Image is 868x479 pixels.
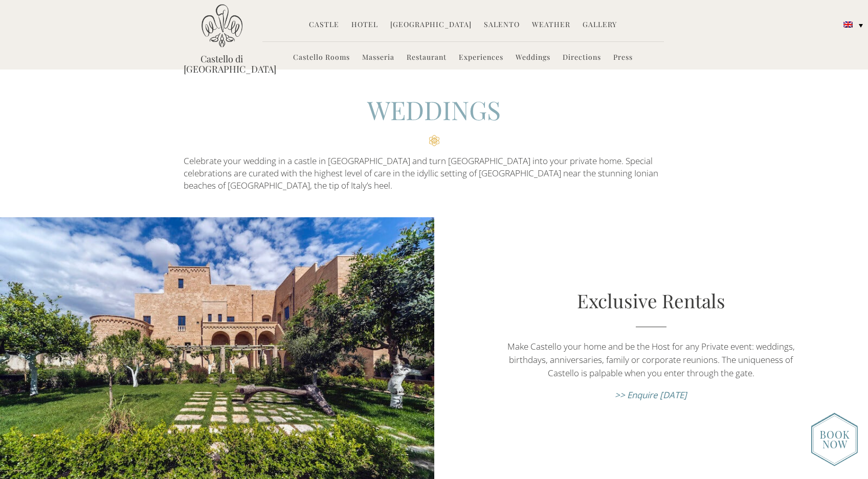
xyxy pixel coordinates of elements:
img: Castello di Ugento [202,4,242,48]
a: [GEOGRAPHIC_DATA] [390,19,472,31]
a: Directions [563,52,601,64]
p: Make Castello your home and be the Host for any Private event: weddings, birthdays, anniversaries... [499,340,803,380]
img: enquire_today_weddings_page.png [811,413,858,466]
a: Castle [309,19,339,31]
a: Castello di [GEOGRAPHIC_DATA] [184,54,260,74]
a: Weather [532,19,570,31]
a: Castello Rooms [293,52,350,64]
img: English [843,21,853,28]
img: new-booknow.png [811,413,858,466]
a: Restaurant [407,52,447,64]
a: >> Enquire [DATE] [615,389,687,401]
a: Experiences [459,52,503,64]
a: Salento [484,19,520,31]
a: Press [613,52,633,64]
a: Weddings [516,52,550,64]
p: Celebrate your wedding in a castle in [GEOGRAPHIC_DATA] and turn [GEOGRAPHIC_DATA] into your priv... [184,155,685,192]
a: Hotel [351,19,378,31]
a: Masseria [362,52,394,64]
a: Gallery [583,19,617,31]
h2: WEDDINGS [184,93,685,146]
a: Exclusive Rentals [577,288,725,313]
